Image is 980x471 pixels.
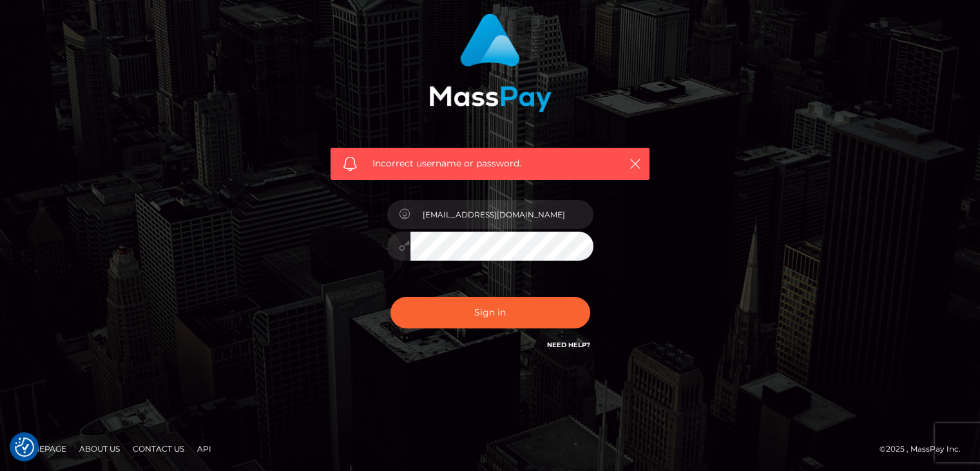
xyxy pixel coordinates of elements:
[15,437,34,457] button: Consent Preferences
[192,439,216,459] a: API
[410,200,593,229] input: Username...
[429,14,552,112] img: MassPay Login
[390,297,590,328] button: Sign in
[547,341,590,349] a: Need Help?
[372,157,608,170] span: Incorrect username or password.
[879,442,970,456] div: © 2025 , MassPay Inc.
[74,439,125,459] a: About Us
[15,437,34,457] img: Revisit consent button
[128,439,189,459] a: Contact Us
[14,439,72,459] a: Homepage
